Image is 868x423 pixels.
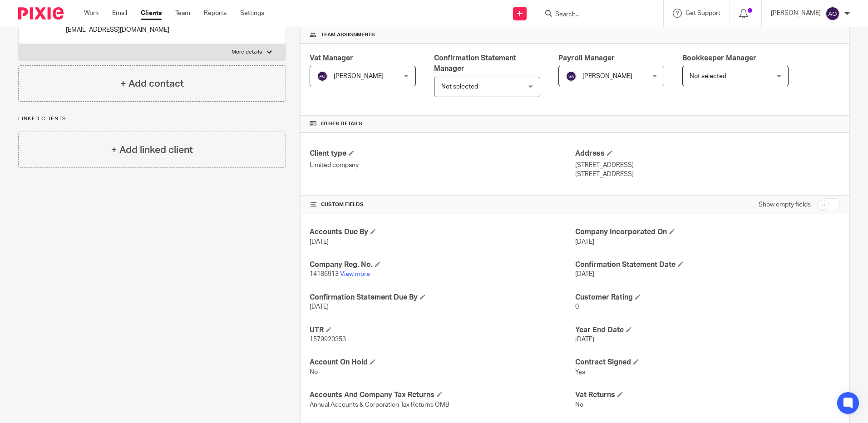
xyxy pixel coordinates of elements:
p: More details [232,49,262,56]
span: Not selected [441,84,478,90]
p: Linked clients [18,115,286,123]
span: Annual Accounts & Corporation Tax Returns OMB [310,402,449,408]
h4: Client type [310,149,575,158]
span: 14186913 [310,271,339,277]
p: [PERSON_NAME] [771,9,821,18]
span: Other details [321,120,362,128]
h4: Customer Rating [575,293,840,302]
span: [DATE] [575,336,594,343]
h4: + Add linked client [111,143,193,157]
span: Bookkeeper Manager [682,54,756,62]
input: Search [554,11,636,19]
h4: Accounts And Company Tax Returns [310,390,575,400]
a: Email [112,9,127,18]
h4: Accounts Due By [310,227,575,237]
span: Yes [575,369,585,375]
h4: Contract Signed [575,358,840,367]
span: Team assignments [321,31,375,39]
img: svg%3E [825,6,840,21]
img: svg%3E [317,71,328,82]
a: View more [340,271,370,277]
span: No [310,369,318,375]
h4: Confirmation Statement Due By [310,293,575,302]
p: [EMAIL_ADDRESS][DOMAIN_NAME] [66,25,198,34]
span: [PERSON_NAME] [582,73,632,79]
span: Payroll Manager [558,54,615,62]
label: Show empty fields [759,200,811,209]
p: [STREET_ADDRESS] [575,170,840,179]
span: [PERSON_NAME] [334,73,384,79]
span: [DATE] [575,239,594,245]
a: Work [84,9,99,18]
span: Confirmation Statement Manager [434,54,516,72]
img: Pixie [18,7,64,20]
h4: Account On Hold [310,358,575,367]
span: 1579920353 [310,336,346,343]
h4: Company Incorporated On [575,227,840,237]
img: svg%3E [566,71,577,82]
span: Not selected [690,73,726,79]
a: Reports [204,9,227,18]
span: 0 [575,304,579,310]
h4: Confirmation Statement Date [575,260,840,270]
p: [STREET_ADDRESS] [575,161,840,170]
span: Get Support [686,10,720,16]
span: Vat Manager [310,54,353,62]
span: [DATE] [310,239,329,245]
h4: Vat Returns [575,390,840,400]
span: [DATE] [575,271,594,277]
h4: UTR [310,325,575,335]
a: Team [175,9,190,18]
h4: Year End Date [575,325,840,335]
span: No [575,402,583,408]
h4: Company Reg. No. [310,260,575,270]
h4: + Add contact [120,77,184,91]
a: Settings [240,9,264,18]
h4: CUSTOM FIELDS [310,201,575,208]
p: Limited company [310,161,575,170]
h4: Address [575,149,840,158]
span: [DATE] [310,304,329,310]
a: Clients [141,9,162,18]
